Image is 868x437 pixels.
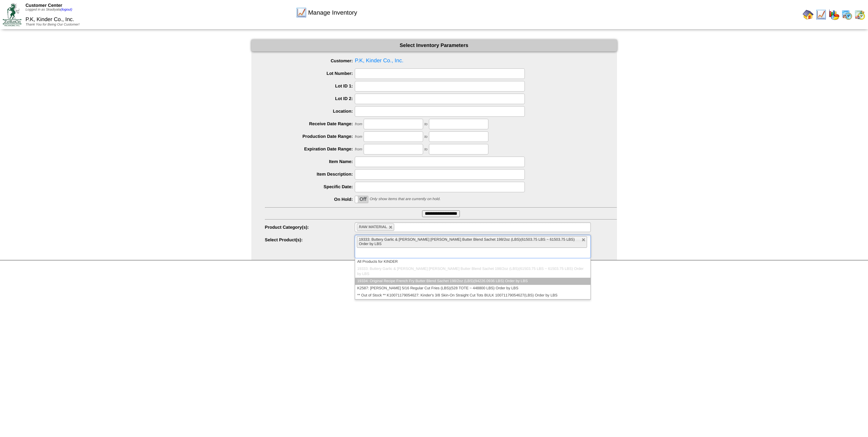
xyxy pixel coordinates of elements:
li: ** Out of Stock ** K10071179054627: Kinder's 3/8 Skin-On Straight Cut Tots BULK 10071179054627(LB... [355,292,590,299]
span: Manage Inventory [308,9,357,16]
span: 19333: Buttery Garlic & [PERSON_NAME] [PERSON_NAME] Butter Blend Sachet 198/2oz (LBS)(61503.75 LB... [359,238,574,246]
label: Item Name: [265,159,355,164]
span: Logged in as Skadiyala [26,8,72,12]
label: Product Category(s): [265,225,355,230]
a: (logout) [61,8,72,12]
img: calendarinout.gif [854,9,865,20]
span: P.K, Kinder Co., Inc. [265,56,617,66]
label: Production Date Range: [265,134,355,139]
span: to [424,122,428,126]
label: Item Description: [265,172,355,177]
label: Location: [265,109,355,114]
span: P.K, Kinder Co., Inc. [26,17,74,22]
img: calendarprod.gif [841,9,852,20]
label: Receive Date Range: [265,121,355,126]
img: line_graph.gif [816,9,827,20]
img: ZoRoCo_Logo(Green%26Foil)%20jpg.webp [3,3,21,26]
label: Lot ID 2: [265,96,355,101]
img: graph.gif [829,9,839,20]
label: Specific Date: [265,184,355,189]
label: Select Product(s): [265,237,355,242]
span: Customer Center [26,3,62,8]
li: All Products for KINDER [355,258,590,265]
div: Select Inventory Parameters [251,39,617,51]
img: line_graph.gif [296,7,307,18]
span: to [424,135,428,139]
label: On Hold: [265,197,355,202]
li: 19334: Original Recipe French Fry Butter Blend Sachet 198/2oz (LBS)(94226.0936 LBS) Order by LBS [355,278,590,285]
span: Only show items that are currently on hold. [370,197,440,201]
span: RAW MATERIAL [359,225,387,229]
li: 19333: Buttery Garlic & [PERSON_NAME] [PERSON_NAME] Butter Blend Sachet 198/2oz (LBS)(61503.75 LB... [355,265,590,278]
label: Lot Number: [265,71,355,76]
span: from [355,135,362,139]
img: home.gif [803,9,814,20]
label: Lot ID 1: [265,83,355,88]
label: Expiration Date Range: [265,146,355,151]
label: Customer: [265,58,355,63]
span: to [424,147,428,151]
span: from [355,147,362,151]
label: Off [355,196,368,203]
span: from [355,122,362,126]
li: K2587: [PERSON_NAME] 5/16 Regular Cut Fries (LBS)(528 TOTE ~ 448800 LBS) Order by LBS [355,285,590,292]
div: OnOff [355,196,368,203]
span: Thank You for Being Our Customer! [26,23,80,27]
